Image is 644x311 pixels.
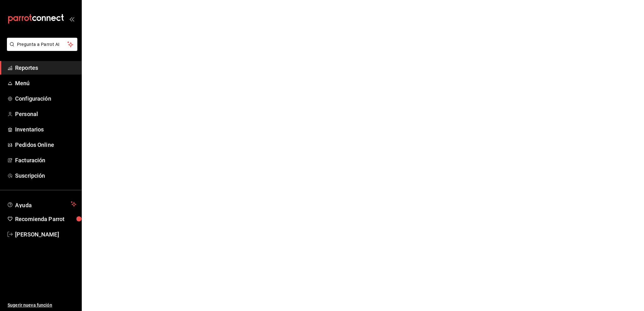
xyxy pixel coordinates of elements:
a: Pregunta a Parrot AI [4,46,77,52]
span: Menú [15,79,76,87]
span: Sugerir nueva función [8,302,76,308]
span: Reportes [15,64,76,72]
button: open_drawer_menu [69,16,74,21]
span: [PERSON_NAME] [15,230,76,239]
span: Pedidos Online [15,141,76,149]
span: Recomienda Parrot [15,215,76,223]
span: Pregunta a Parrot AI [17,41,68,48]
span: Configuración [15,94,76,103]
span: Personal [15,110,76,118]
span: Inventarios [15,125,76,134]
span: Suscripción [15,171,76,180]
span: Facturación [15,156,76,164]
span: Ayuda [15,200,68,208]
button: Pregunta a Parrot AI [7,38,77,51]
